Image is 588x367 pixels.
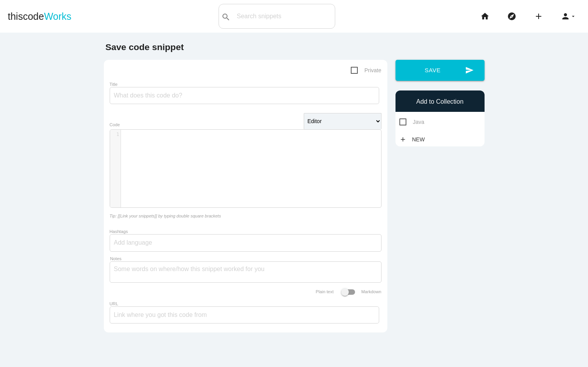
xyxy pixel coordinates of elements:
[110,131,121,138] div: 1
[507,4,516,29] i: explore
[110,87,379,104] input: What does this code do?
[561,4,570,29] i: person
[480,4,490,29] i: home
[221,5,231,30] i: search
[110,256,121,261] label: Notes
[570,4,576,29] i: arrow_drop_down
[105,42,184,52] b: Save code snippet
[110,306,379,324] input: Link where you got this code from
[219,4,233,28] button: search
[114,235,161,251] input: Add language
[399,117,425,127] span: Java
[8,4,72,29] a: thiscodeWorks
[110,301,118,306] label: URL
[110,229,128,234] label: Hashtags
[395,60,485,81] button: sendSave
[465,60,474,81] i: send
[534,4,543,29] i: add
[399,132,406,146] i: add
[110,214,221,218] i: Tip: [[Link your snippets]] by typing double square brackets
[316,289,381,294] label: Plain text Markdown
[44,11,71,22] span: Works
[233,8,335,24] input: Search snippets
[110,122,120,127] label: Code
[399,132,429,146] a: addNew
[399,98,481,105] h6: Add to Collection
[110,82,118,87] label: Title
[351,66,381,75] span: Private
